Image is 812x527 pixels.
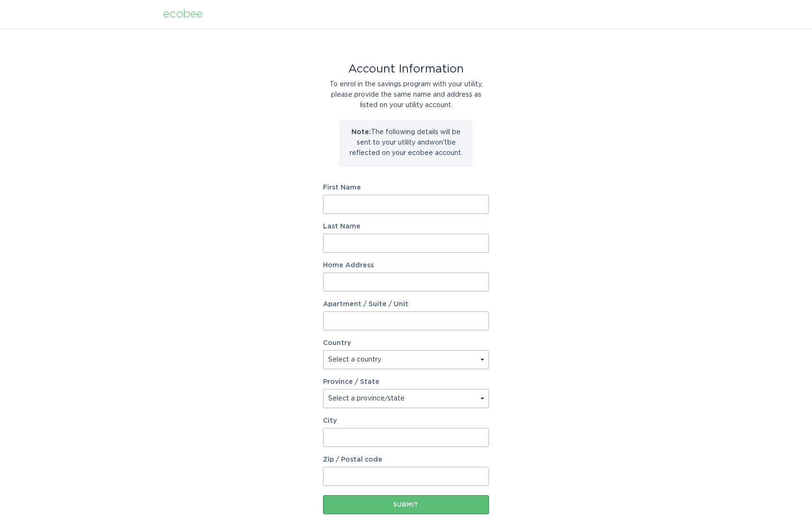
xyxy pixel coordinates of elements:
[323,340,351,346] label: Country
[351,129,371,136] strong: Note:
[323,262,489,269] label: Home Address
[323,301,489,308] label: Apartment / Suite / Unit
[323,379,379,385] label: Province / State
[347,127,465,158] p: The following details will be sent to your utility and won't be reflected on your ecobee account.
[328,502,484,508] div: Submit
[323,223,489,230] label: Last Name
[323,184,489,191] label: First Name
[323,79,489,110] div: To enrol in the savings program with your utility, please provide the same name and address as li...
[323,495,489,514] button: Submit
[163,9,203,19] div: ecobee
[323,418,489,424] label: City
[323,64,489,74] div: Account Information
[323,456,489,463] label: Zip / Postal code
